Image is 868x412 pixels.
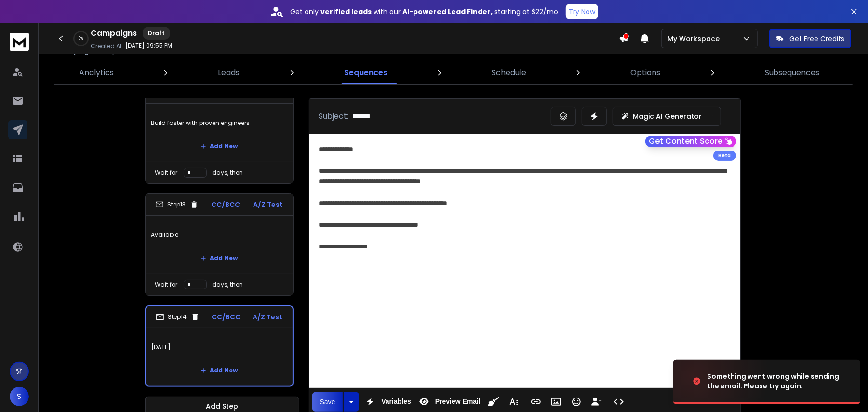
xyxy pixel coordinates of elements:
[312,392,343,412] button: Save
[193,248,246,268] button: Add New
[547,392,565,412] button: Insert Image (Ctrl+P)
[713,151,736,161] div: Beta
[379,398,413,406] span: Variables
[218,67,240,79] p: Leads
[505,392,523,412] button: More Text
[155,169,178,177] p: Wait for
[10,387,29,406] button: S
[193,137,246,156] button: Add New
[361,392,413,412] button: Variables
[789,34,844,43] p: Get Free Credits
[344,67,387,79] p: Sequences
[415,392,482,412] button: Preview Email
[338,61,393,84] a: Sequences
[633,111,702,121] p: Magic AI Generator
[319,110,349,122] p: Subject:
[769,29,851,48] button: Get Free Credits
[193,361,246,380] button: Add New
[527,392,545,412] button: Insert Link (Ctrl+K)
[254,200,283,209] p: A/Z Test
[79,36,83,41] p: 0 %
[630,67,660,79] p: Options
[610,392,628,412] button: Code View
[125,42,172,50] p: [DATE] 09:55 PM
[486,61,532,84] a: Schedule
[253,312,283,322] p: A/Z Test
[212,61,245,84] a: Leads
[707,371,849,391] div: Something went wrong while sending the email. Please try again.
[759,61,826,84] a: Subsequences
[73,61,120,84] a: Analytics
[155,281,178,288] p: Wait for
[433,398,482,406] span: Preview Email
[152,334,287,361] p: [DATE]
[151,221,287,248] p: Available
[566,4,598,19] button: Try Now
[156,313,200,321] div: Step 14
[91,27,137,39] h1: Campaigns
[213,169,243,177] p: days, then
[212,200,240,209] p: CC/BCC
[145,193,294,296] li: Step13CC/BCCA/Z TestAvailableAdd NewWait fordays, then
[213,281,243,288] p: days, then
[151,110,287,137] p: Build faster with proven engineers
[155,200,199,209] div: Step 13
[290,7,558,16] p: Get only with our starting at $22/mo
[492,67,526,79] p: Schedule
[668,34,723,43] p: My Workspace
[143,27,170,40] div: Draft
[645,136,736,147] button: Get Content Score
[10,33,29,51] img: logo
[569,7,595,16] p: Try Now
[567,392,586,412] button: Emoticons
[145,82,294,184] li: Step12CC/BCCA/Z TestBuild faster with proven engineersAdd NewWait fordays, then
[588,392,606,412] button: Insert Unsubscribe Link
[402,7,493,16] strong: AI-powered Lead Finder,
[212,312,240,322] p: CC/BCC
[320,7,372,16] strong: verified leads
[79,67,114,79] p: Analytics
[765,67,820,79] p: Subsequences
[91,42,123,50] p: Created At:
[613,107,721,126] button: Magic AI Generator
[145,305,294,387] li: Step14CC/BCCA/Z Test[DATE]Add New
[625,61,666,84] a: Options
[673,355,770,407] img: image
